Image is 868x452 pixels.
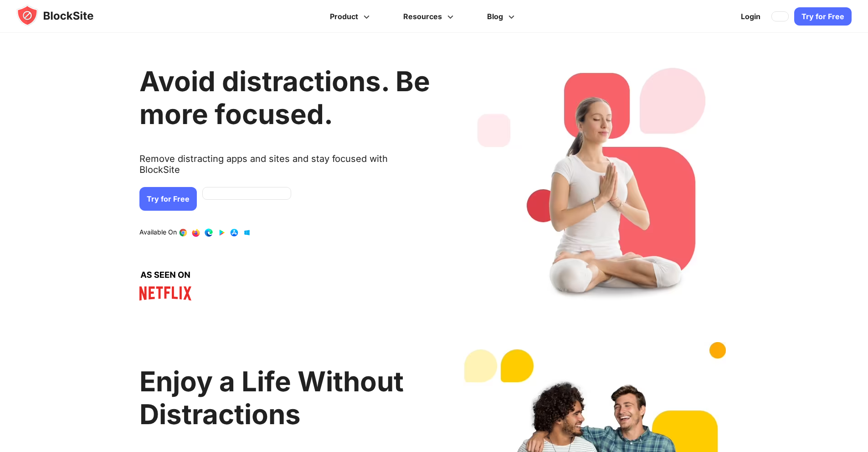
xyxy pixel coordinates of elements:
[139,365,430,431] h2: Enjoy a Life Without Distractions
[139,65,430,130] h1: Avoid distractions. Be more focused.
[735,5,766,27] a: Login
[139,153,430,182] text: Remove distracting apps and sites and stay focused with BlockSite
[16,5,111,26] img: blocksite-icon.5d769676.svg
[139,187,197,211] a: Try for Free
[139,228,177,237] text: Available On
[794,7,852,26] a: Try for Free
